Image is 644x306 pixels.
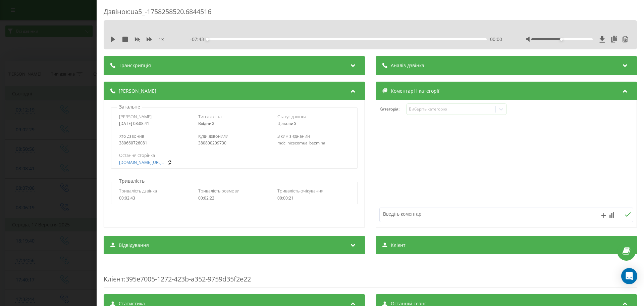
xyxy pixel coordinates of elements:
div: 380800209730 [198,141,270,145]
div: [DATE] 08:08:41 [119,121,191,126]
span: Тип дзвінка [198,114,222,120]
span: 00:00 [490,36,502,43]
span: 1 x [159,36,164,43]
span: Тривалість дзвінка [119,188,157,194]
span: [PERSON_NAME] [119,114,152,120]
div: Виберіть категорію [409,106,493,112]
span: Хто дзвонив [119,133,144,139]
span: Відвідування [119,242,149,249]
span: Остання сторінка [119,152,155,158]
span: - 07:43 [190,36,207,43]
p: Тривалість [117,178,146,184]
span: З ким з'єднаний [277,133,310,139]
span: Аналіз дзвінка [391,62,424,69]
span: Клієнт [104,274,124,283]
span: [PERSON_NAME] [119,88,156,94]
h4: Категорія : [379,107,406,112]
div: 00:00:21 [277,196,350,201]
span: Цільовий [277,121,296,126]
a: [DOMAIN_NAME][URL].. [119,160,164,165]
span: Тривалість розмови [198,188,239,194]
p: Загальне [117,103,142,110]
div: Дзвінок : ua5_-1758258520.6844516 [104,7,637,20]
span: Вхідний [198,121,214,126]
span: Транскрипція [119,62,151,69]
div: 00:02:22 [198,196,270,201]
span: Куди дзвонили [198,133,228,139]
div: 380660726081 [119,141,191,145]
div: Accessibility label [206,38,209,41]
div: mdclinicscomua_bezmina [277,141,350,145]
span: Статус дзвінка [277,114,306,120]
div: 00:02:43 [119,196,191,201]
span: Клієнт [391,242,406,249]
div: Open Intercom Messenger [621,268,637,284]
span: Тривалість очікування [277,188,323,194]
span: Коментарі і категорії [391,88,439,94]
div: Accessibility label [560,38,563,41]
div: : 395e7005-1272-423b-a352-9759d35f2e22 [104,261,637,288]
